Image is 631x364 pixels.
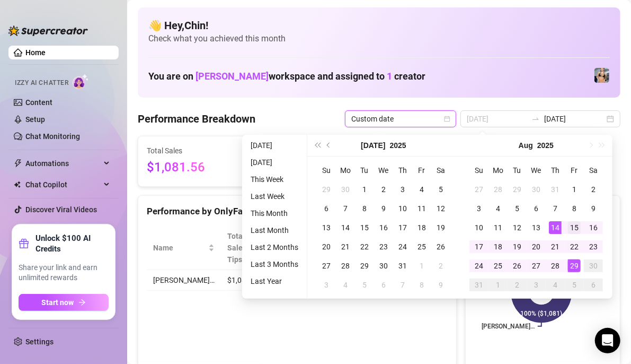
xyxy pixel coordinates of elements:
[546,237,565,256] td: 2025-08-21
[358,221,371,234] div: 15
[434,259,447,272] div: 2
[355,199,374,218] td: 2025-07-08
[473,183,485,196] div: 27
[469,237,488,256] td: 2025-08-17
[492,183,504,196] div: 28
[339,279,352,291] div: 4
[587,202,600,215] div: 9
[393,256,412,275] td: 2025-07-31
[549,221,562,234] div: 14
[393,237,412,256] td: 2025-07-24
[147,226,221,270] th: Name
[508,180,527,199] td: 2025-07-29
[396,279,409,291] div: 7
[374,161,393,180] th: We
[531,115,540,123] span: to
[336,275,355,294] td: 2025-08-04
[339,240,352,253] div: 21
[361,135,385,156] button: Choose a month
[546,275,565,294] td: 2025-09-04
[339,221,352,234] div: 14
[78,299,86,306] span: arrow-right
[25,48,46,57] a: Home
[469,256,488,275] td: 2025-08-24
[377,240,390,253] div: 23
[431,275,450,294] td: 2025-08-09
[431,199,450,218] td: 2025-07-12
[444,116,450,122] span: calendar
[527,256,546,275] td: 2025-08-27
[549,202,562,215] div: 7
[568,183,581,196] div: 1
[393,161,412,180] th: Th
[519,135,533,156] button: Choose a month
[412,199,431,218] td: 2025-07-11
[527,275,546,294] td: 2025-09-03
[594,68,609,83] img: Veronica
[374,199,393,218] td: 2025-07-09
[508,161,527,180] th: Tu
[415,259,428,272] div: 1
[565,275,584,294] td: 2025-09-05
[374,237,393,256] td: 2025-07-23
[393,180,412,199] td: 2025-07-03
[19,238,29,249] span: gift
[587,259,600,272] div: 30
[246,258,303,271] li: Last 3 Months
[336,237,355,256] td: 2025-07-21
[147,145,243,157] span: Total Sales
[565,237,584,256] td: 2025-08-22
[336,199,355,218] td: 2025-07-07
[358,240,371,253] div: 22
[147,204,448,219] div: Performance by OnlyFans Creator
[488,256,508,275] td: 2025-08-25
[412,218,431,237] td: 2025-07-18
[317,256,336,275] td: 2025-07-27
[527,237,546,256] td: 2025-08-20
[415,240,428,253] div: 25
[584,256,603,275] td: 2025-08-30
[511,240,523,253] div: 19
[568,259,581,272] div: 29
[147,158,243,178] span: $1,081.56
[530,202,543,215] div: 6
[511,202,523,215] div: 5
[396,183,409,196] div: 3
[530,240,543,253] div: 20
[473,279,485,291] div: 31
[320,279,333,291] div: 3
[25,115,45,124] a: Setup
[565,161,584,180] th: Fr
[492,279,504,291] div: 1
[431,180,450,199] td: 2025-07-05
[320,240,333,253] div: 20
[584,199,603,218] td: 2025-08-09
[469,180,488,199] td: 2025-07-27
[221,270,269,291] td: $1,081.56
[148,18,610,33] h4: 👋 Hey, Chin !
[530,221,543,234] div: 13
[587,279,600,291] div: 6
[527,199,546,218] td: 2025-08-06
[73,74,89,89] img: AI Chatter
[358,202,371,215] div: 8
[511,259,523,272] div: 26
[355,256,374,275] td: 2025-07-29
[195,71,269,82] span: [PERSON_NAME]
[358,183,371,196] div: 1
[511,221,523,234] div: 12
[412,275,431,294] td: 2025-08-08
[148,33,610,45] span: Check what you achieved this month
[469,199,488,218] td: 2025-08-03
[508,218,527,237] td: 2025-08-12
[339,183,352,196] div: 30
[488,237,508,256] td: 2025-08-18
[358,279,371,291] div: 5
[467,113,527,125] input: Start date
[396,221,409,234] div: 17
[530,279,543,291] div: 3
[473,240,485,253] div: 17
[531,115,540,123] span: swap-right
[488,275,508,294] td: 2025-09-01
[227,230,254,265] span: Total Sales & Tips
